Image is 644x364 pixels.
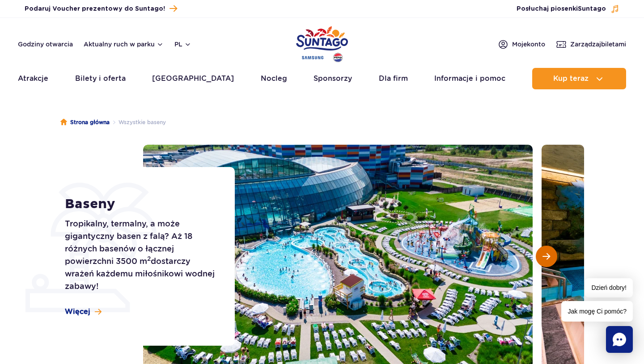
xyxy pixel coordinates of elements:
[517,4,619,13] button: Posłuchaj piosenkiSuntago
[174,40,191,49] button: pl
[578,6,606,12] span: Suntago
[65,218,215,293] p: Tropikalny, termalny, a może gigantyczny basen z falą? Aż 18 różnych basenów o łącznej powierzchn...
[65,307,90,317] span: Więcej
[18,40,73,49] a: Godziny otwarcia
[65,196,215,212] h1: Baseny
[25,4,165,13] span: Podaruj Voucher prezentowy do Suntago!
[434,68,505,89] a: Informacje i pomoc
[25,3,177,15] a: Podaruj Voucher prezentowy do Suntago!
[18,68,48,89] a: Atrakcje
[60,118,110,127] a: Strona główna
[110,118,166,127] li: Wszystkie baseny
[75,68,126,89] a: Bilety i oferta
[65,307,102,317] a: Więcej
[152,68,234,89] a: [GEOGRAPHIC_DATA]
[556,39,626,50] a: Zarządzajbiletami
[532,68,626,89] button: Kup teraz
[585,278,633,297] span: Dzień dobry!
[570,40,626,49] span: Zarządzaj biletami
[517,4,606,13] span: Posłuchaj piosenki
[553,75,589,83] span: Kup teraz
[498,39,545,50] a: Mojekonto
[606,326,633,353] div: Chat
[84,41,164,48] button: Aktualny ruch w parku
[561,301,633,322] span: Jak mogę Ci pomóc?
[536,246,557,267] button: Następny slajd
[512,40,545,49] span: Moje konto
[379,68,408,89] a: Dla firm
[147,255,151,262] sup: 2
[261,68,287,89] a: Nocleg
[314,68,352,89] a: Sponsorzy
[296,22,348,63] a: Park of Poland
